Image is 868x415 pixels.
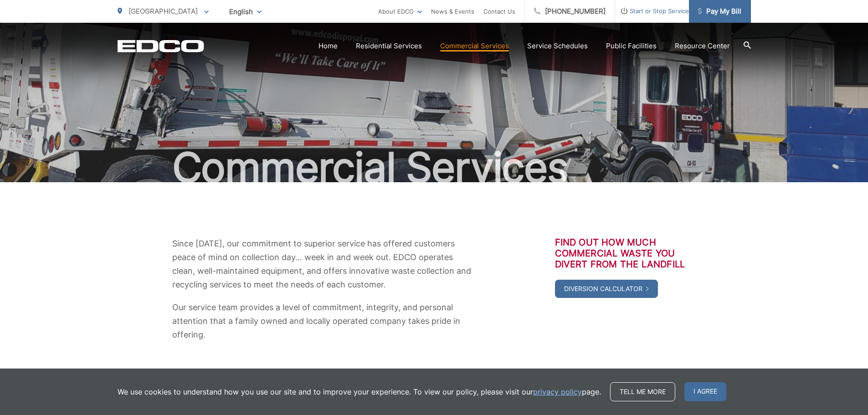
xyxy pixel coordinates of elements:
[356,41,422,51] a: Residential Services
[675,41,730,51] a: Resource Center
[684,382,726,401] span: I agree
[378,6,422,17] a: About EDCO
[698,6,741,17] span: Pay My Bill
[118,40,204,52] a: EDCD logo. Return to the homepage.
[555,237,696,270] h3: Find out how much commercial waste you divert from the landfill
[128,7,198,15] span: [GEOGRAPHIC_DATA]
[483,6,515,17] a: Contact Us
[440,41,509,51] a: Commercial Services
[172,301,478,342] p: Our service team provides a level of commitment, integrity, and personal attention that a family ...
[222,4,268,20] span: English
[555,280,658,298] a: Diversion Calculator
[431,6,474,17] a: News & Events
[610,382,675,401] a: Tell me more
[606,41,657,51] a: Public Facilities
[172,237,478,292] p: Since [DATE], our commitment to superior service has offered customers peace of mind on collectio...
[318,41,338,51] a: Home
[527,41,588,51] a: Service Schedules
[533,386,582,397] a: privacy policy
[118,145,751,190] h1: Commercial Services
[118,386,601,397] p: We use cookies to understand how you use our site and to improve your experience. To view our pol...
